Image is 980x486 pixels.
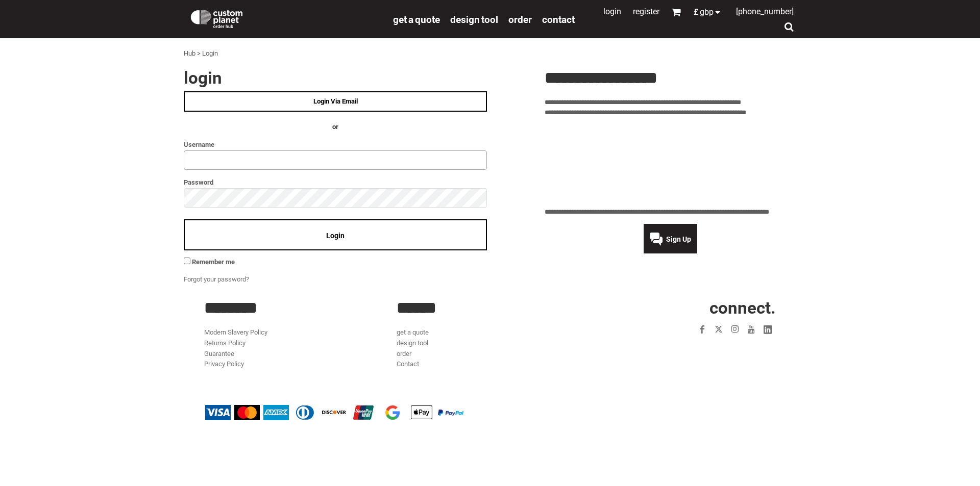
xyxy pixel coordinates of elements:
div: Login [202,48,218,59]
a: order [508,13,532,25]
iframe: Customer reviews powered by Trustpilot [635,344,776,356]
a: Modern Slavery Policy [204,328,267,336]
img: Visa [205,405,231,420]
img: Google Pay [380,405,405,420]
a: design tool [450,13,498,25]
div: > [197,48,201,59]
a: order [397,350,411,357]
a: Guarantee [204,350,234,357]
img: American Express [263,405,289,420]
span: design tool [450,14,498,25]
span: order [508,14,532,25]
img: Diners Club [292,405,318,420]
label: Username [184,139,487,150]
a: Login Via Email [184,91,487,112]
label: Password [184,176,487,188]
span: Contact [542,14,575,25]
a: Contact [542,13,575,25]
span: get a quote [393,14,440,25]
a: Privacy Policy [204,360,244,368]
span: Remember me [192,258,235,266]
h2: CONNECT. [590,299,776,316]
a: Forgot your password? [184,275,249,283]
img: Apple Pay [409,405,434,420]
span: Login [326,232,345,240]
a: Contact [397,360,419,368]
span: Login Via Email [313,97,358,105]
a: design tool [397,339,428,347]
img: China UnionPay [351,405,376,420]
span: £ [694,8,700,16]
span: GBP [700,8,714,16]
img: Mastercard [234,405,260,420]
span: Sign Up [666,235,691,243]
img: PayPal [438,410,463,416]
a: get a quote [397,328,429,336]
a: get a quote [393,13,440,25]
a: Custom Planet [184,3,388,33]
a: Login [603,7,621,16]
h2: Login [184,69,487,86]
img: Discover [322,405,347,420]
a: Register [633,7,659,16]
a: Returns Policy [204,339,246,347]
img: Custom Planet [189,8,244,28]
h4: OR [184,122,487,133]
span: [PHONE_NUMBER] [736,7,794,16]
iframe: Customer reviews powered by Trustpilot [545,124,796,201]
a: Hub [184,49,195,57]
input: Remember me [184,258,190,264]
